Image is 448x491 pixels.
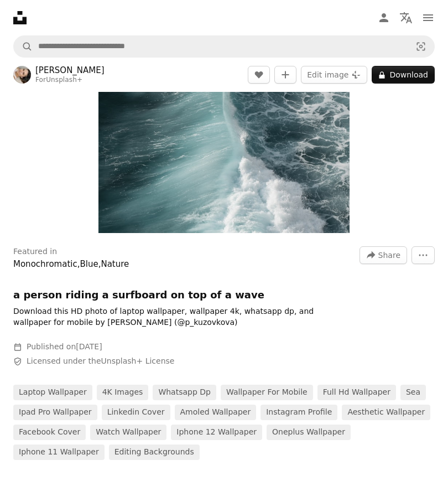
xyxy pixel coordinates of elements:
span: Share [378,247,400,263]
a: iphone 11 wallpaper [13,445,105,460]
a: laptop wallpaper [13,385,92,400]
a: linkedin cover [102,405,170,420]
button: Download [372,66,435,84]
img: Go to Polina Kuzovkova's profile [13,66,31,84]
button: More Actions [411,246,435,264]
a: iphone 12 wallpaper [171,425,262,440]
button: Edit image [301,66,367,84]
button: Like [248,66,270,84]
button: Language [395,7,417,29]
a: Unsplash+ License [101,356,175,365]
a: Blue [80,259,98,269]
form: Find visuals sitewide [13,35,435,58]
a: wallpaper for mobile [221,385,313,400]
a: 4K Images [97,385,149,400]
span: , [77,259,80,269]
h3: Featured in [13,246,57,257]
a: Unsplash+ [46,76,82,84]
span: , [98,259,101,269]
a: aesthetic wallpaper [342,405,430,420]
a: ipad pro wallpaper [13,405,97,420]
a: editing backgrounds [109,445,200,460]
a: facebook cover [13,425,86,440]
a: whatsapp dp [153,385,216,400]
a: instagram profile [261,405,337,420]
button: Share this image [360,246,407,264]
span: Published on [27,342,102,351]
a: Monochromatic [13,259,77,269]
a: Home — Unsplash [13,11,27,24]
a: sea [400,385,426,400]
a: amoled wallpaper [175,405,257,420]
a: Log in / Sign up [373,7,395,29]
p: Download this HD photo of laptop wallpaper, wallpaper 4k, whatsapp dp, and wallpaper for mobile b... [13,306,345,328]
h1: a person riding a surfboard on top of a wave [13,288,345,302]
a: watch wallpaper [90,425,166,440]
button: Add to Collection [274,66,296,84]
span: Licensed under the [27,356,174,367]
button: Search Unsplash [14,36,33,57]
a: full hd wallpaper [317,385,396,400]
button: Menu [417,7,439,29]
button: Visual search [408,36,434,57]
time: October 5, 2022 at 6:11:03 PM GMT+3 [76,342,102,351]
a: [PERSON_NAME] [35,65,105,76]
a: oneplus wallpaper [267,425,351,440]
div: For [35,76,105,85]
a: Nature [101,259,129,269]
